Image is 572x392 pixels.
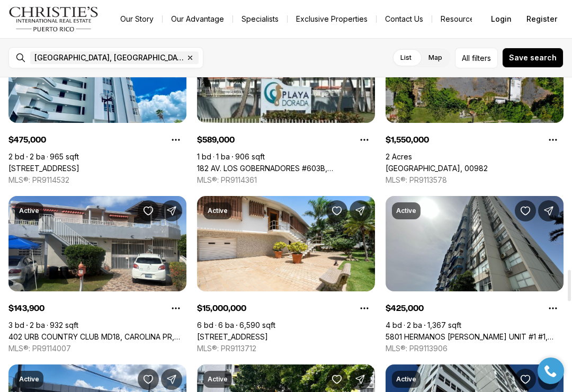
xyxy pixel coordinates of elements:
[485,8,518,30] button: Login
[520,8,564,30] button: Register
[208,207,228,215] p: Active
[165,298,186,319] button: Property options
[526,15,557,23] span: Register
[515,200,536,221] button: Save Property: 5801 HERMANOS RODRIGUEZ EMA UNIT #1 #1
[326,200,347,221] button: Save Property: 20 AMAPOLA ST
[420,48,451,67] label: Map
[161,200,182,221] button: Share Property
[350,200,371,221] button: Share Property
[502,48,564,68] button: Save search
[491,15,512,23] span: Login
[288,12,376,26] a: Exclusive Properties
[538,200,559,221] button: Share Property
[19,375,39,384] p: Active
[432,12,487,26] a: Resources
[515,369,536,390] button: Save Property: 5757 AVE ISLA VERDE #PH-3
[19,207,39,215] p: Active
[542,129,564,150] button: Property options
[396,375,416,384] p: Active
[165,129,186,150] button: Property options
[462,52,470,64] span: All
[197,164,375,173] a: 182 AV. LOS GOBERNADORES #603B, CAROLINA PR, 00979
[197,332,268,342] a: 20 AMAPOLA ST, CAROLINA PR, 00979
[509,54,557,62] span: Save search
[350,369,371,390] button: Share Property
[138,200,159,221] button: Save Property: 402 URB COUNTRY CLUB MD18
[8,164,79,173] a: 3205 ISLA VERDE AVE #307, CAROLINA PR, 00979
[233,12,287,26] a: Specialists
[8,332,186,342] a: 402 URB COUNTRY CLUB MD18, CAROLINA PR, 00979
[542,298,564,319] button: Property options
[112,12,162,26] a: Our Story
[455,48,498,68] button: Allfilters
[34,54,184,62] span: [GEOGRAPHIC_DATA], [GEOGRAPHIC_DATA], [GEOGRAPHIC_DATA]
[354,129,375,150] button: Property options
[386,164,488,173] a: CALLE 238, CAROLINA PR, 00982
[208,375,228,384] p: Active
[163,12,233,26] a: Our Advantage
[472,52,491,64] span: filters
[138,369,159,390] button: Save Property: SR-887 KM 1.0 - LOT B SAN ANTON WARD
[392,48,420,67] label: List
[396,207,416,215] p: Active
[386,332,564,342] a: 5801 HERMANOS RODRIGUEZ EMA UNIT #1 #1, CAROLINA PR, 00979
[161,369,182,390] button: Share Property
[354,298,375,319] button: Property options
[377,12,432,26] button: Contact Us
[8,6,99,32] img: logo
[326,369,347,390] button: Save Property: #33 AVE LAGUNA #27 COND. LAGOMAR #PH-P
